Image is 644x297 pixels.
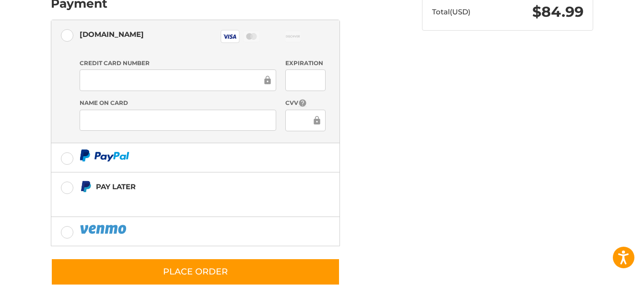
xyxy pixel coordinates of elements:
[80,59,276,68] label: Credit Card Number
[80,149,129,161] img: PayPal icon
[51,258,340,286] button: Place Order
[285,59,325,68] label: Expiration
[80,181,92,193] img: Pay Later icon
[80,99,276,107] label: Name on Card
[80,26,144,42] div: [DOMAIN_NAME]
[96,179,280,194] div: Pay Later
[80,223,129,235] img: PayPal icon
[532,3,584,21] span: $84.99
[285,99,325,108] label: CVV
[432,7,470,16] span: Total (USD)
[565,271,644,297] iframe: Google Customer Reviews
[80,196,280,205] iframe: PayPal Message 1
